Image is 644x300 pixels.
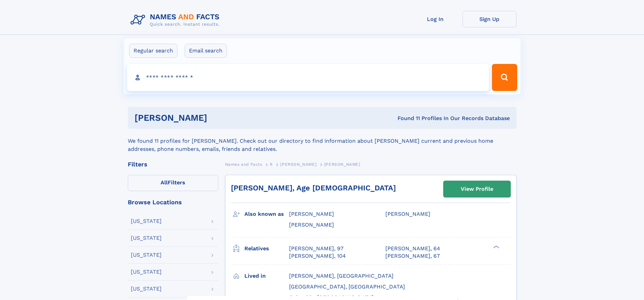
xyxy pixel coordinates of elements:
[385,211,430,217] span: [PERSON_NAME]
[280,160,316,168] a: [PERSON_NAME]
[129,44,177,58] label: Regular search
[231,184,396,192] a: [PERSON_NAME], Age [DEMOGRAPHIC_DATA]
[492,64,517,91] button: Search Button
[302,115,510,122] div: Found 11 Profiles In Our Records Database
[280,162,316,167] span: [PERSON_NAME]
[131,218,162,224] div: [US_STATE]
[127,64,489,91] input: search input
[128,175,218,191] label: Filters
[185,44,227,58] label: Email search
[131,269,162,275] div: [US_STATE]
[324,162,360,167] span: [PERSON_NAME]
[289,273,393,279] span: [PERSON_NAME], [GEOGRAPHIC_DATA]
[131,252,162,258] div: [US_STATE]
[244,270,289,282] h3: Lived in
[128,11,225,29] img: Logo Names and Facts
[128,199,218,205] div: Browse Locations
[289,283,405,290] span: [GEOGRAPHIC_DATA], [GEOGRAPHIC_DATA]
[492,245,500,249] div: ❯
[128,161,218,167] div: Filters
[135,114,303,122] h1: [PERSON_NAME]
[289,222,334,228] span: [PERSON_NAME]
[225,160,262,168] a: Names and Facts
[131,286,162,292] div: [US_STATE]
[289,211,334,217] span: [PERSON_NAME]
[444,181,510,197] a: View Profile
[161,179,168,186] span: All
[385,245,440,252] a: [PERSON_NAME], 64
[289,252,346,260] a: [PERSON_NAME], 104
[289,245,343,252] a: [PERSON_NAME], 97
[244,243,289,254] h3: Relatives
[128,129,517,153] div: We found 11 profiles for [PERSON_NAME]. Check out our directory to find information about [PERSON...
[385,252,440,260] a: [PERSON_NAME], 67
[461,181,493,197] div: View Profile
[270,160,273,168] a: R
[244,208,289,220] h3: Also known as
[270,162,273,167] span: R
[462,11,517,27] a: Sign Up
[408,11,462,27] a: Log In
[131,235,162,241] div: [US_STATE]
